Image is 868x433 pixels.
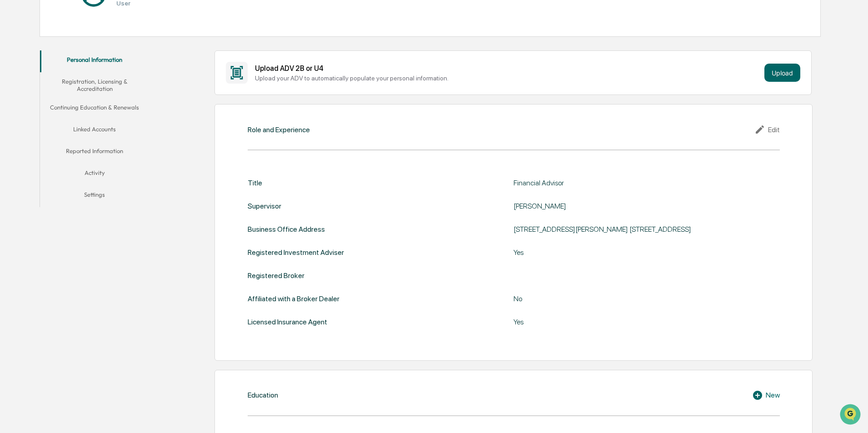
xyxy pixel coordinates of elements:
[62,111,116,127] a: 🗄️Attestations
[31,70,149,79] div: Start new chat
[40,50,149,207] div: secondary tabs example
[9,70,25,86] img: 1746055101610-c473b297-6a78-478c-a979-82029cc54cd1
[5,111,62,127] a: 🖐️Preclearance
[90,154,110,161] span: Pylon
[40,164,149,185] button: Activity
[514,179,741,187] div: Financial Advisor
[255,64,761,73] div: Upload ADV 2B or U4
[514,318,741,326] div: Yes
[248,179,262,187] div: Title
[248,271,304,280] div: Registered Broker
[839,403,863,428] iframe: Open customer support
[514,248,741,257] div: Yes
[248,294,339,303] div: Affiliated with a Broker Dealer
[155,72,165,83] button: Start new chat
[40,142,149,164] button: Reported Information
[248,248,344,257] div: Registered Investment Adviser
[514,294,741,303] div: No
[9,115,16,123] div: 🖐️
[764,64,800,82] button: Upload
[514,202,741,210] div: [PERSON_NAME]
[18,114,59,124] span: Preclearance
[752,390,780,401] div: New
[75,114,113,124] span: Attestations
[248,125,310,134] div: Role and Experience
[514,225,741,234] div: [STREET_ADDRESS][PERSON_NAME] [STREET_ADDRESS]
[754,124,780,135] div: Edit
[248,318,327,326] div: Licensed Insurance Agent
[64,154,110,161] a: Powered byPylon
[18,132,57,141] span: Data Lookup
[248,225,325,234] div: Business Office Address
[9,133,16,140] div: 🔎
[5,128,61,144] a: 🔎Data Lookup
[248,202,281,210] div: Supervisor
[40,98,149,120] button: Continuing Education & Renewals
[31,79,115,86] div: We're available if you need us!
[9,19,165,34] p: How can we help?
[255,75,761,82] div: Upload your ADV to automatically populate your personal information.
[40,185,149,207] button: Settings
[40,120,149,142] button: Linked Accounts
[24,41,150,51] input: Clear
[40,72,149,98] button: Registration, Licensing & Accreditation
[248,391,278,399] div: Education
[40,50,149,72] button: Personal Information
[66,115,73,123] div: 🗄️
